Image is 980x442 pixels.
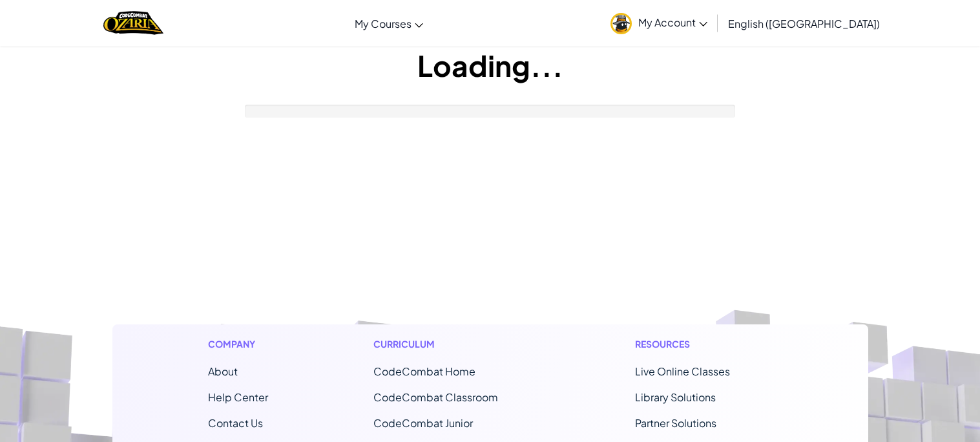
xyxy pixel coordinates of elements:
span: My Account [638,16,707,29]
a: CodeCombat Junior [373,416,473,430]
a: My Account [604,3,714,43]
a: Partner Solutions [635,416,716,430]
span: English ([GEOGRAPHIC_DATA]) [728,17,880,30]
a: About [208,364,238,378]
img: avatar [610,13,632,34]
a: My Courses [348,6,430,41]
a: Help Center [208,390,268,404]
h1: Curriculum [373,337,530,351]
h1: Company [208,337,268,351]
a: English ([GEOGRAPHIC_DATA]) [722,6,886,41]
a: CodeCombat Classroom [373,390,498,404]
a: Library Solutions [635,390,716,404]
span: CodeCombat Home [373,364,475,378]
a: Ozaria by CodeCombat logo [103,10,163,36]
a: Live Online Classes [635,364,730,378]
img: Home [103,10,163,36]
span: My Courses [355,17,412,30]
span: Contact Us [208,416,263,430]
h1: Resources [635,337,773,351]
